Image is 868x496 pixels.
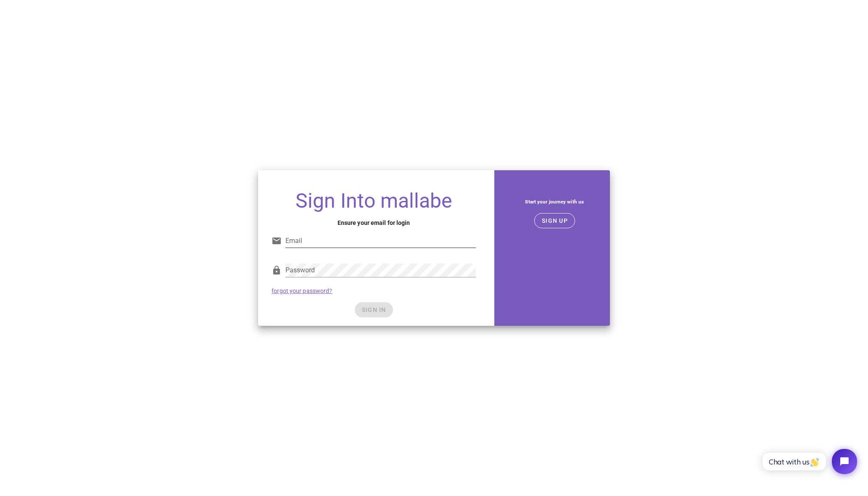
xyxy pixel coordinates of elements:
h1: Sign Into mallabe [272,190,476,211]
h4: Ensure your email for login [272,218,476,227]
a: forgot your password? [272,288,332,294]
button: SIGN UP [534,213,575,228]
h5: Start your journey with us [506,197,603,206]
span: SIGN UP [541,217,568,224]
iframe: Tidio Chat [753,442,864,481]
